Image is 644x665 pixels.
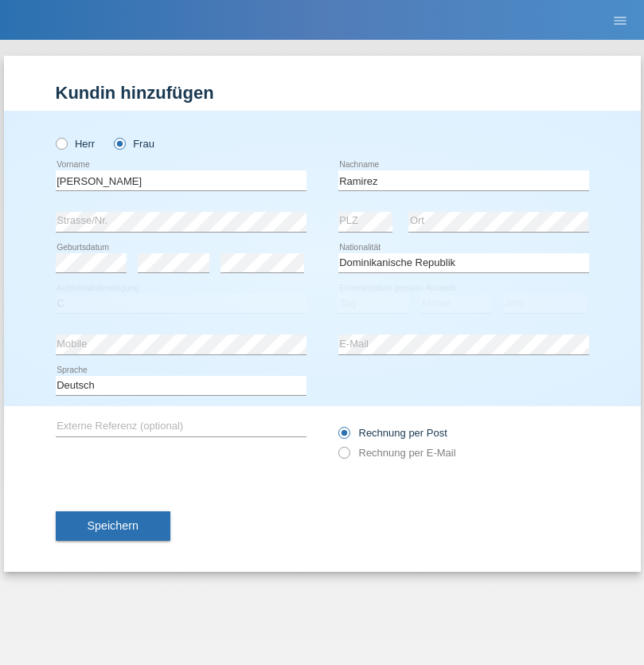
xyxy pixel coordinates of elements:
[114,138,154,150] label: Frau
[56,83,589,103] h1: Kundin hinzufügen
[338,447,456,459] label: Rechnung per E-Mail
[56,138,66,148] input: Herr
[56,511,170,542] button: Speichern
[114,138,124,148] input: Frau
[612,13,628,29] i: menu
[56,138,96,150] label: Herr
[88,519,139,532] span: Speichern
[338,447,349,467] input: Rechnung per E-Mail
[604,15,636,25] a: menu
[338,427,447,439] label: Rechnung per Post
[338,427,349,447] input: Rechnung per Post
